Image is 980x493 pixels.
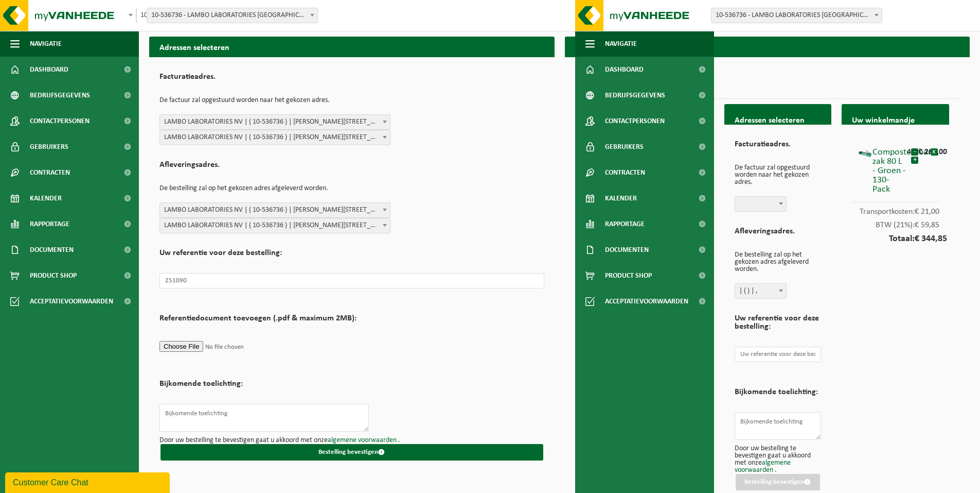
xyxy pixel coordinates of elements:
h2: Uw winkelmandje [565,37,970,57]
h2: Facturatieadres. [735,140,822,154]
a: algemene voorwaarden . [735,459,791,474]
span: 10-536736 - LAMBO LABORATORIES NV - WIJNEGEM [711,8,882,23]
h2: Uw referentie voor deze bestelling: [159,249,544,263]
span: Rapportage [605,211,645,237]
a: Rapportage [575,211,714,237]
span: Gebruikers [605,134,644,160]
a: Kalender [575,185,714,211]
span: Dashboard [30,57,68,82]
span: LAMBO LABORATORIES NV | ( 10-536736 ) | SIMON DE HEUVELLAAN 4, 2110 WIJNEGEM | 0404.094.872 [159,114,390,130]
div: Composteerbare zak 80 L - Groen - 130-Pack [872,143,907,194]
span: 10-536736 - LAMBO LABORATORIES NV - WIJNEGEM [711,8,882,23]
a: Gebruikers [575,134,714,160]
span: LAMBO LABORATORIES NV | ( 10-536736 ) | SIMON DE HEUVELLAAN 4, 2110 WIJNEGEM | 0404.094.872 [159,202,390,218]
button: Bestelling bevestigen [161,444,543,461]
div: Transportkosten: [852,202,939,216]
span: Bedrijfsgegevens [30,82,90,108]
a: algemene voorwaarden . [328,436,400,444]
button: Bestelling bevestigen [736,474,821,490]
span: Contracten [30,160,70,185]
p: De factuur zal opgestuurd worden naar het gekozen adres. [735,159,822,191]
input: Uw referentie voor deze bestelling [159,273,544,288]
div: 4 [907,143,911,156]
iframe: chat widget [5,470,172,493]
div: € 264,00 [918,143,930,156]
span: Contracten [605,160,645,185]
a: Product Shop [575,263,714,288]
span: Documenten [30,237,74,263]
span: LAMBO LABORATORIES NV | ( 10-536736 ) | SIMON DE HEUVELLAAN 4, 2110 WIJNEGEM | 0404.094.872 [160,203,390,217]
p: Door uw bestelling te bevestigen gaat u akkoord met onze [735,445,822,474]
span: 10-536736 - LAMBO LABORATORIES NV - WIJNEGEM [136,8,137,23]
span: 10-536736 - LAMBO LABORATORIES NV - WIJNEGEM [147,8,317,23]
h2: Uw referentie voor deze bestelling: [735,314,822,336]
a: Documenten [575,237,714,263]
a: Dashboard [575,57,714,82]
span: 10-536736 - LAMBO LABORATORIES NV - WIJNEGEM [147,8,318,23]
span: Contactpersonen [30,108,90,134]
h2: Afleveringsadres. [735,227,822,241]
h2: Afleveringsadres. [159,161,544,175]
span: Navigatie [30,31,62,57]
p: De factuur zal opgestuurd worden naar het gekozen adres. [159,92,544,109]
span: | ( ) | , [735,284,786,298]
h2: Bijkomende toelichting: [159,380,243,394]
span: € 59,85 [915,221,934,229]
h2: Uw winkelmandje [842,109,949,132]
span: Acceptatievoorwaarden [30,288,113,314]
input: Uw referentie voor deze bestelling [735,347,822,362]
span: Acceptatievoorwaarden [605,288,688,314]
span: € 344,85 [915,234,934,244]
span: Contactpersonen [605,108,665,134]
a: Contracten [575,160,714,185]
span: LAMBO LABORATORIES NV | ( 10-536736 ) | SIMON DE HEUVELLAAN 4, 2110 WIJNEGEM | 0404.094.872 [160,218,390,233]
span: Navigatie [605,31,637,57]
h2: Adressen selecteren [724,109,832,132]
button: Navigatie [575,31,714,57]
a: Contactpersonen [575,108,714,134]
span: Documenten [605,237,649,263]
span: Product Shop [30,263,77,288]
button: x [931,148,938,156]
button: - [911,148,918,156]
p: Door uw bestelling te bevestigen gaat u akkoord met onze [159,437,544,444]
p: De bestelling zal op het gekozen adres afgeleverd worden. [735,246,822,278]
span: Kalender [30,185,62,211]
h2: Facturatieadres. [159,73,544,87]
h2: Bijkomende toelichting: [735,388,818,402]
span: 10-536736 - LAMBO LABORATORIES NV - WIJNEGEM [136,8,151,23]
span: LAMBO LABORATORIES NV | ( 10-536736 ) | SIMON DE HEUVELLAAN 4, 2110 WIJNEGEM | 0404.094.872 [160,130,390,145]
span: € 21,00 [915,208,934,216]
a: Acceptatievoorwaarden [575,288,714,314]
button: + [911,157,918,164]
div: Totaal: [852,229,939,244]
a: Bedrijfsgegevens [575,82,714,108]
span: | ( ) | , [735,283,787,299]
span: Rapportage [30,211,69,237]
span: Kalender [605,185,637,211]
span: LAMBO LABORATORIES NV | ( 10-536736 ) | SIMON DE HEUVELLAAN 4, 2110 WIJNEGEM | 0404.094.872 [160,115,390,129]
h2: Adressen selecteren [149,37,555,57]
img: 01-000685 [857,143,872,158]
p: De bestelling zal op het gekozen adres afgeleverd worden. [159,180,544,197]
span: Product Shop [605,263,652,288]
span: Bedrijfsgegevens [605,82,665,108]
div: BTW (21%): [852,216,939,229]
h2: Referentiedocument toevoegen (.pdf & maximum 2MB): [159,314,357,328]
span: LAMBO LABORATORIES NV | ( 10-536736 ) | SIMON DE HEUVELLAAN 4, 2110 WIJNEGEM | 0404.094.872 [159,130,390,145]
span: Gebruikers [30,134,68,160]
span: LAMBO LABORATORIES NV | ( 10-536736 ) | SIMON DE HEUVELLAAN 4, 2110 WIJNEGEM | 0404.094.872 [159,218,390,233]
span: Dashboard [605,57,644,82]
